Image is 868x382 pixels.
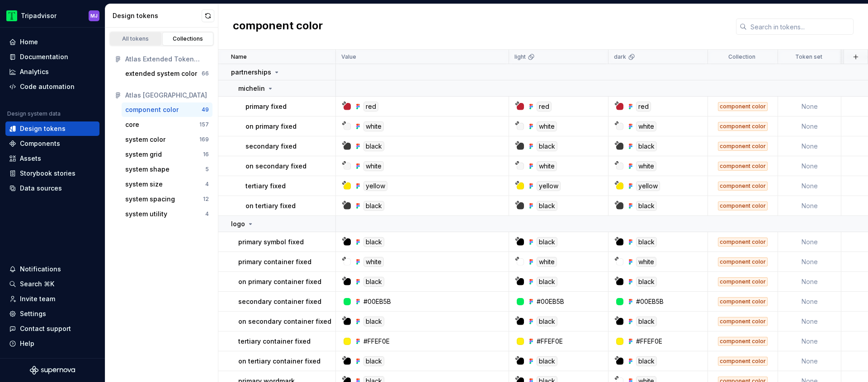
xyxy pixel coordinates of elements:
div: 49 [202,106,209,113]
p: on primary container fixed [238,277,321,286]
div: yellow [363,181,387,191]
div: component color [718,257,768,266]
div: Help [20,339,34,348]
a: Storybook stories [5,166,99,181]
td: None [778,136,841,156]
div: white [537,161,557,171]
button: Search ⌘K [5,277,99,291]
p: on primary fixed [245,122,297,131]
div: white [363,161,384,171]
div: component color [718,297,768,306]
div: system spacing [125,195,175,204]
div: 169 [199,136,209,143]
div: system color [125,135,165,144]
a: Settings [5,307,99,321]
a: system shape5 [122,162,212,177]
button: extended system color66 [122,66,212,81]
div: #FFEF0E [363,337,390,346]
div: Analytics [20,67,49,76]
div: Tripadvisor [21,11,57,20]
div: system grid [125,150,162,159]
td: None [778,252,841,272]
a: Components [5,136,99,151]
td: None [778,156,841,176]
a: Data sources [5,181,99,196]
button: core157 [122,117,212,132]
button: system grid16 [122,147,212,162]
div: yellow [636,181,660,191]
p: secondary fixed [245,142,297,151]
p: michelin [238,84,265,93]
div: black [537,237,557,247]
img: 0ed0e8b8-9446-497d-bad0-376821b19aa5.png [6,10,17,21]
a: component color49 [122,102,212,117]
td: None [778,331,841,351]
div: component color [718,357,768,366]
div: Components [20,139,60,148]
div: Assets [20,154,41,163]
button: system spacing12 [122,192,212,206]
p: on tertiary container fixed [238,357,321,366]
div: component color [718,337,768,346]
div: white [537,257,557,267]
div: white [537,121,557,131]
div: Data sources [20,184,62,193]
input: Search in tokens... [747,19,854,35]
div: component color [718,277,768,286]
div: Design tokens [113,11,202,20]
div: black [636,356,657,366]
a: Invite team [5,292,99,306]
div: 4 [205,181,209,188]
div: system utility [125,210,167,219]
div: component color [718,142,768,151]
button: Contact support [5,321,99,336]
div: system shape [125,165,170,174]
div: black [636,277,657,287]
td: None [778,232,841,252]
td: None [778,176,841,196]
div: #00EB5B [537,297,564,306]
p: tertiary fixed [245,182,286,191]
p: Value [341,53,356,61]
p: Name [231,53,247,61]
a: system size4 [122,177,212,191]
button: system utility4 [122,207,212,221]
div: white [636,257,656,267]
a: system color169 [122,132,212,147]
td: None [778,97,841,116]
div: component color [718,201,768,210]
div: Settings [20,309,46,318]
div: black [537,317,557,326]
div: 157 [199,121,209,128]
a: Code automation [5,79,99,94]
div: black [537,356,557,366]
a: Documentation [5,50,99,64]
div: black [363,201,384,211]
div: red [636,102,651,112]
div: Storybook stories [20,169,75,178]
div: All tokens [113,35,158,42]
div: Design system data [7,110,61,117]
div: Notifications [20,265,61,274]
div: Documentation [20,52,68,61]
div: core [125,120,139,129]
div: Atlas Extended Token Library [125,55,209,64]
div: Home [20,37,38,47]
div: black [636,141,657,151]
td: None [778,312,841,331]
div: component color [718,162,768,171]
a: Home [5,35,99,49]
div: #00EB5B [363,297,391,306]
div: black [537,277,557,287]
td: None [778,292,841,312]
p: on tertiary fixed [245,201,296,210]
div: white [363,121,384,131]
div: red [537,102,552,112]
div: system size [125,180,163,189]
div: black [636,237,657,247]
a: Supernova Logo [30,366,75,375]
div: yellow [537,181,561,191]
p: partnerships [231,68,271,77]
div: black [537,141,557,151]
